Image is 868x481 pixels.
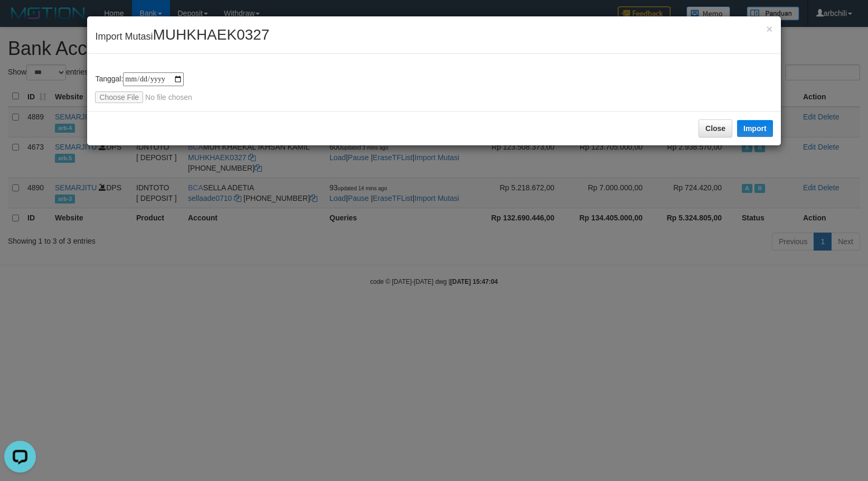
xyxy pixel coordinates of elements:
span: Import Mutasi [95,31,269,42]
span: × [766,23,772,35]
button: Close [699,119,732,137]
button: Import [737,120,773,137]
button: Close [766,23,772,34]
button: Open LiveChat chat widget [4,4,36,36]
div: Tanggal: [95,72,772,103]
span: MUHKHAEK0327 [153,26,269,43]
